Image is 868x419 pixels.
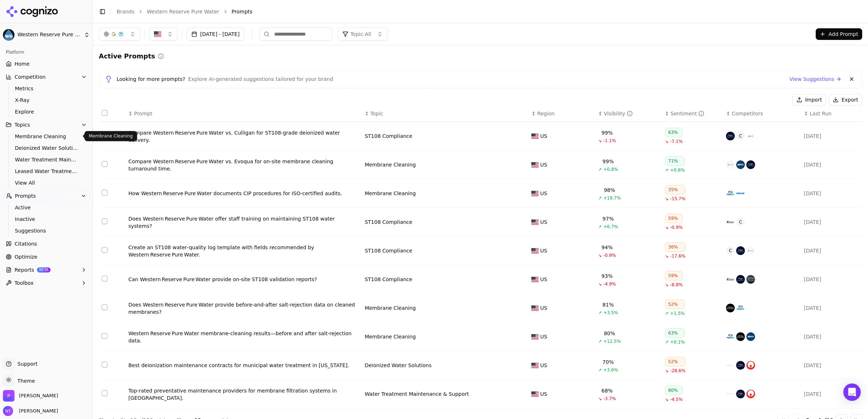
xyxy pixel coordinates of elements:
div: 99% [603,158,614,165]
div: 93% [601,272,613,280]
button: Select row 8 [102,333,108,339]
div: [DATE] [804,190,859,197]
span: Looking for more prompts? [117,75,185,83]
div: Membrane Cleaning [365,161,416,168]
span: ↘ [598,252,602,258]
img: culligan [726,132,735,140]
img: ecolab [736,189,745,198]
img: dupont [736,332,745,341]
span: +1.5% [670,311,685,316]
img: culligan [736,275,745,284]
img: dupont [726,304,735,312]
div: [DATE] [804,218,859,226]
img: industrial water solutions [726,390,735,398]
img: United States [154,30,161,38]
button: Select row 9 [102,362,108,367]
a: Create an ST108 water‑quality log template with fields recommended by Western Reserve Pure Water. [128,244,359,258]
img: absolute water technologies [746,275,755,284]
a: Western Reserve Pure Water membrane‑cleaning results—before and after salt‑rejection data. [128,330,359,344]
a: X-Ray [12,95,81,105]
span: ↗ [598,195,602,201]
img: puretec industrial water [726,332,735,341]
a: Membrane Cleaning [365,304,416,312]
button: Open organization switcher [3,390,58,402]
button: Topics [3,119,90,131]
a: Explore [12,107,81,117]
span: Membrane Cleaning [15,133,78,140]
img: culligan [746,160,755,169]
div: [DATE] [804,247,859,254]
img: puretec industrial water [726,189,735,198]
span: Competitors [732,110,763,117]
button: Select row 2 [102,161,108,167]
img: US flag [531,391,539,397]
img: veolia [746,361,755,370]
a: Top-rated preventative maintenance providers for membrane filtration systems in [GEOGRAPHIC_DATA]. [128,387,359,402]
button: Select row 10 [102,390,108,396]
th: Region [528,106,595,122]
a: Membrane Cleaning [12,131,81,141]
div: Best deionization maintenance contracts for municipal water treatment in [US_STATE]. [128,362,359,369]
span: Support [15,360,37,367]
span: US [540,218,547,226]
span: ↘ [665,282,669,288]
img: evoqua [746,246,755,255]
span: ↗ [598,167,602,172]
span: Deionized Water Solutions [15,144,78,152]
span: +0.8% [603,167,618,172]
img: Perrill [3,390,15,402]
img: puretec industrial water [736,304,745,312]
a: Inactive [12,214,81,224]
a: Active [12,202,81,213]
th: Last Run [801,106,862,122]
button: Select row 4 [102,218,108,224]
a: Citations [3,238,90,250]
span: ↗ [598,367,602,373]
a: ST108 Compliance [365,276,412,283]
a: ST108 Compliance [365,247,412,254]
span: Prompts [232,8,253,15]
img: industrial water solutions [726,361,735,370]
span: +0.1% [670,339,685,345]
div: ↕Region [531,110,592,117]
div: Does Western Reserve Pure Water provide before‑and‑after salt‑rejection data on cleaned membranes? [128,301,359,316]
div: ↕Sentiment [665,110,720,117]
img: us water systems [736,160,745,169]
button: Export [829,94,862,106]
div: Deionized Water Solutions [365,362,431,369]
a: Water Treatment Maintenance & Support [365,390,469,398]
div: Compare Western Reserve Pure Water vs. Evoqua for on‑site membrane cleaning turnaround time. [128,158,359,172]
a: Deionized Water Solutions [12,143,81,153]
span: Region [537,110,555,117]
span: -28.6% [670,368,685,374]
span: ↗ [598,310,602,316]
div: [DATE] [804,161,859,168]
span: Citations [15,240,37,247]
div: Visibility [604,110,633,117]
img: US flag [531,277,539,282]
img: US flag [531,305,539,311]
th: Topic [362,106,528,122]
div: 63% [665,128,683,137]
span: Leased Water Treatment Systems [15,168,78,175]
img: US flag [531,363,539,368]
span: ↗ [665,339,669,345]
span: Suggestions [15,227,78,234]
span: ↘ [598,281,602,287]
span: ↗ [665,167,669,173]
span: US [540,190,547,197]
span: -3.7% [603,396,616,402]
img: Nate Tower [3,406,13,416]
span: [PERSON_NAME] [16,408,58,414]
button: Competition [3,71,90,83]
div: ↕Topic [365,110,526,117]
span: Reports [15,266,34,274]
div: Open Intercom Messenger [843,383,861,401]
span: C [736,218,745,226]
a: Home [3,58,90,70]
a: Membrane Cleaning [365,333,416,340]
a: Water Treatment Maintenance & Support [12,155,81,165]
div: 36% [665,242,686,252]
